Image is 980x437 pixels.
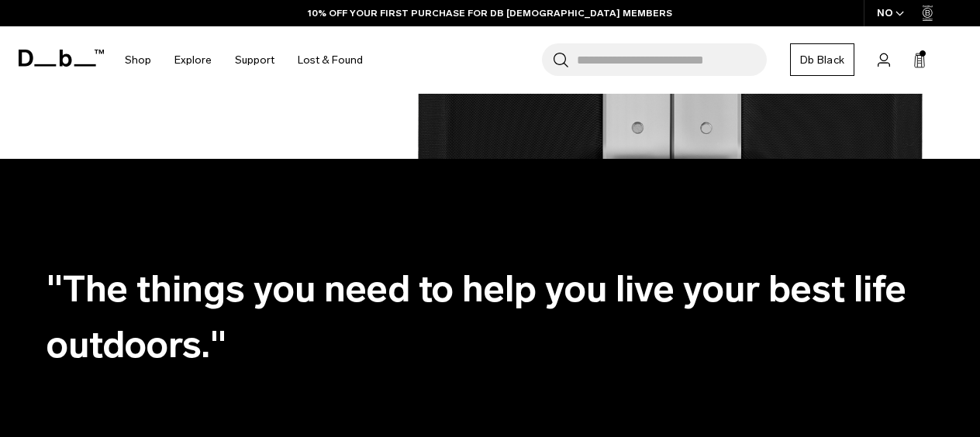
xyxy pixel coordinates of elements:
[174,33,212,88] a: Explore
[125,33,151,88] a: Shop
[113,26,374,94] nav: Main Navigation
[790,43,854,76] a: Db Black
[308,6,672,20] a: 10% OFF YOUR FIRST PURCHASE FOR DB [DEMOGRAPHIC_DATA] MEMBERS
[298,33,363,88] a: Lost & Found
[235,33,274,88] a: Support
